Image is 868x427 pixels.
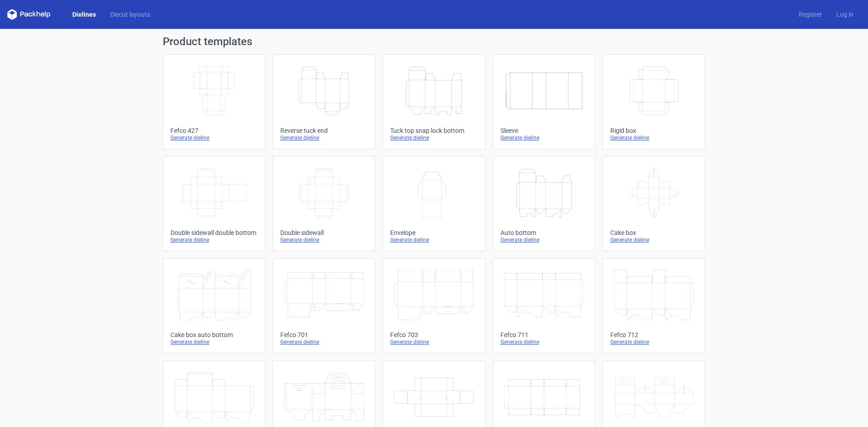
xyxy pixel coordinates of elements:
[382,156,485,251] a: EnvelopeGenerate dieline
[382,54,485,149] a: Tuck top snap lock bottomGenerate dieline
[610,331,698,338] div: Fefco 712
[163,54,265,149] a: Fefco 427Generate dieline
[829,10,861,19] a: Log in
[170,236,258,244] div: Generate dieline
[273,54,375,149] a: Reverse tuck endGenerate dieline
[610,338,698,346] div: Generate dieline
[610,236,698,244] div: Generate dieline
[390,134,477,141] div: Generate dieline
[500,127,588,134] div: Sleeve
[610,229,698,236] div: Cake box
[493,258,595,353] a: Fefco 711Generate dieline
[163,36,705,47] h1: Product templates
[390,331,477,338] div: Fefco 703
[163,258,265,353] a: Cake box auto bottomGenerate dieline
[280,127,368,134] div: Reverse tuck end
[170,127,258,134] div: Fefco 427
[603,156,705,251] a: Cake boxGenerate dieline
[610,127,698,134] div: Rigid box
[493,54,595,149] a: SleeveGenerate dieline
[170,338,258,346] div: Generate dieline
[610,134,698,141] div: Generate dieline
[390,338,477,346] div: Generate dieline
[170,229,258,236] div: Double sidewall double bottom
[500,338,588,346] div: Generate dieline
[500,134,588,141] div: Generate dieline
[382,258,485,353] a: Fefco 703Generate dieline
[103,10,157,19] a: Diecut layouts
[493,156,595,251] a: Auto bottomGenerate dieline
[170,331,258,338] div: Cake box auto bottom
[163,156,265,251] a: Double sidewall double bottomGenerate dieline
[280,331,368,338] div: Fefco 701
[390,236,477,244] div: Generate dieline
[280,236,368,244] div: Generate dieline
[500,229,588,236] div: Auto bottom
[603,258,705,353] a: Fefco 712Generate dieline
[280,229,368,236] div: Double sidewall
[65,10,103,19] a: Dielines
[603,54,705,149] a: Rigid boxGenerate dieline
[500,331,588,338] div: Fefco 711
[280,338,368,346] div: Generate dieline
[792,10,829,19] a: Register
[390,229,477,236] div: Envelope
[280,134,368,141] div: Generate dieline
[390,127,477,134] div: Tuck top snap lock bottom
[170,134,258,141] div: Generate dieline
[500,236,588,244] div: Generate dieline
[273,258,375,353] a: Fefco 701Generate dieline
[273,156,375,251] a: Double sidewallGenerate dieline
